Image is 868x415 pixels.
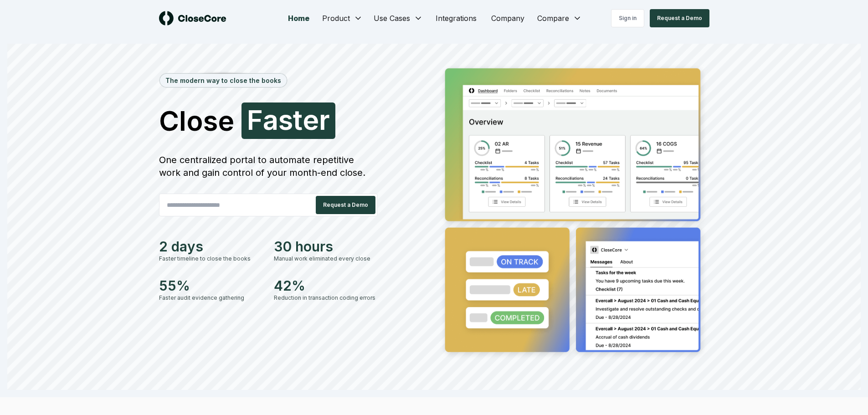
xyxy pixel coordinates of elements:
a: Integrations [428,9,484,27]
button: Use Cases [368,9,428,27]
button: Request a Demo [316,196,375,214]
a: Sign in [611,9,644,27]
span: Compare [537,13,569,24]
span: Product [322,13,350,24]
span: Use Cases [374,13,410,24]
img: logo [159,11,226,26]
button: Request a Demo [650,9,709,27]
div: One centralized portal to automate repetitive work and gain control of your month-end close. [159,154,378,179]
span: Close [159,107,234,134]
div: Reduction in transaction coding errors [274,294,378,302]
img: Jumbotron [438,62,709,362]
span: s [278,106,293,133]
div: Manual work eliminated every close [274,255,378,263]
span: r [319,106,330,133]
span: F [247,106,263,133]
button: Product [317,9,368,27]
span: a [263,106,278,133]
button: Compare [532,9,587,27]
div: 2 days [159,238,263,255]
div: 42% [274,277,378,294]
span: e [303,106,319,133]
a: Home [281,9,317,27]
div: Faster audit evidence gathering [159,294,263,302]
span: t [293,106,303,133]
div: 30 hours [274,238,378,255]
div: 55% [159,277,263,294]
div: The modern way to close the books [160,74,287,87]
a: Company [484,9,532,27]
div: Faster timeline to close the books [159,255,263,263]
